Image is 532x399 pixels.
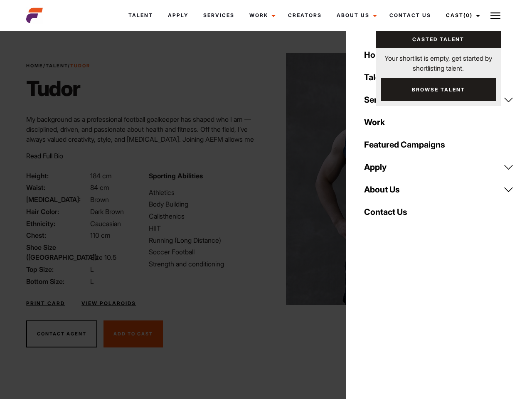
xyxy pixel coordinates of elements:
img: Burger icon [490,11,500,21]
a: About Us [329,4,382,27]
button: Read Full Bio [26,151,63,161]
button: Add To Cast [103,320,163,348]
a: Talent [121,4,160,27]
img: cropped-aefm-brand-fav-22-square.png [26,7,43,24]
span: Top Size: [26,264,89,274]
a: Apply [359,156,519,178]
li: Calisthenics [149,211,261,221]
span: 110 cm [90,231,111,239]
span: Bottom Size: [26,276,89,286]
a: Cast(0) [438,4,485,27]
a: Services [359,89,519,111]
span: [MEDICAL_DATA]: [26,195,89,204]
span: L [90,277,94,286]
span: Waist: [26,182,89,192]
span: Ethnicity: [26,219,89,229]
span: Dark Brown [90,207,124,216]
li: Strength and conditioning [149,259,261,269]
p: My background as a professional football goalkeeper has shaped who I am — disciplined, driven, an... [26,114,261,164]
a: About Us [359,178,519,201]
a: Talent [46,63,68,69]
li: Soccer Football [149,247,261,257]
span: Chest: [26,230,89,240]
a: Home [26,63,43,69]
a: Casted Talent [376,31,501,48]
strong: Tudor [70,63,90,69]
strong: Sporting Abilities [149,172,203,180]
span: L [90,265,94,273]
span: / / [26,62,90,69]
a: Creators [281,4,329,27]
h1: Tudor [26,76,90,101]
li: HIIT [149,223,261,233]
a: Services [196,4,242,27]
span: Read Full Bio [26,152,63,160]
span: Shoe Size ([GEOGRAPHIC_DATA]): [26,242,89,262]
a: Print Card [26,300,65,307]
span: 184 cm [90,172,112,180]
li: Running (Long Distance) [149,235,261,245]
a: Contact Us [382,4,438,27]
a: Talent [359,66,519,89]
a: Work [359,111,519,133]
li: Body Building [149,199,261,209]
a: Featured Campaigns [359,133,519,156]
span: 84 cm [90,183,109,192]
span: (0) [463,12,473,18]
a: Browse Talent [381,78,496,101]
a: Work [242,4,281,27]
span: Hair Color: [26,207,89,217]
button: Contact Agent [26,320,97,348]
a: Apply [160,4,196,27]
a: Home [359,44,519,66]
a: View Polaroids [81,300,136,307]
a: Contact Us [359,201,519,223]
span: Caucasian [90,219,121,228]
span: Add To Cast [113,331,153,337]
li: Athletics [149,187,261,197]
span: Size 10.5 [90,253,116,261]
span: Height: [26,171,89,181]
span: Brown [90,195,109,204]
p: Your shortlist is empty, get started by shortlisting talent. [376,48,501,73]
